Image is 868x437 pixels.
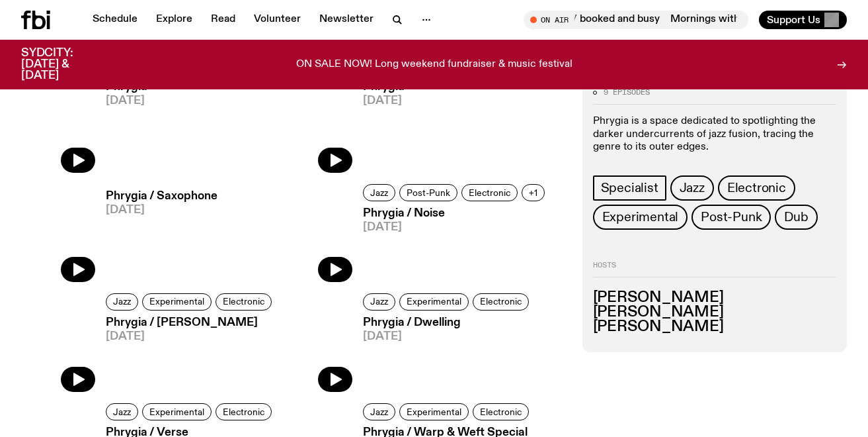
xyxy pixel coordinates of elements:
[370,407,388,416] span: Jazz
[727,181,786,195] span: Electronic
[602,210,679,224] span: Experimental
[142,293,212,311] a: Experimental
[106,403,138,420] a: Jazz
[529,187,537,197] span: +1
[524,11,748,29] button: On AirMornings with [PERSON_NAME] / booked and busyMornings with [PERSON_NAME] / booked and busy
[21,48,106,81] h3: SYDCITY: [DATE] & [DATE]
[593,205,688,230] a: Experimental
[203,11,243,29] a: Read
[522,184,545,201] button: +1
[601,181,658,195] span: Specialist
[296,59,572,71] p: ON SALE NOW! Long weekend fundraiser & music festival
[593,320,836,334] h3: [PERSON_NAME]
[363,317,533,328] h3: Phrygia / Dwelling
[363,95,405,107] span: [DATE]
[593,262,836,277] h2: Hosts
[352,208,549,283] a: Phrygia / Noise[DATE]
[680,181,705,195] span: Jazz
[106,317,276,328] h3: Phrygia / [PERSON_NAME]
[759,11,847,29] button: Support Us
[106,331,276,342] span: [DATE]
[223,297,264,307] span: Electronic
[95,81,147,173] a: Phrygia[DATE]
[767,14,820,26] span: Support Us
[399,184,457,201] a: Post-Punk
[149,407,204,416] span: Experimental
[469,187,510,197] span: Electronic
[363,208,549,219] h3: Phrygia / Noise
[670,175,714,201] a: Jazz
[142,403,212,420] a: Experimental
[784,210,808,224] span: Dub
[407,407,461,416] span: Experimental
[106,95,147,107] span: [DATE]
[113,297,131,307] span: Jazz
[363,293,395,311] a: Jazz
[370,187,388,197] span: Jazz
[363,331,533,342] span: [DATE]
[593,291,836,305] h3: [PERSON_NAME]
[593,175,666,201] a: Specialist
[604,89,650,96] span: 9 episodes
[593,115,836,154] p: Phrygia is a space dedicated to spotlighting the darker undercurrents of jazz fusion, tracing the...
[461,184,518,201] a: Electronic
[363,222,549,233] span: [DATE]
[95,317,276,392] a: Phrygia / [PERSON_NAME][DATE]
[106,191,217,202] h3: Phrygia / Saxophone
[701,210,762,224] span: Post-Punk
[148,11,200,29] a: Explore
[113,407,131,416] span: Jazz
[407,297,461,307] span: Experimental
[246,11,309,29] a: Volunteer
[480,297,522,307] span: Electronic
[775,205,817,230] a: Dub
[691,205,771,230] a: Post-Punk
[106,205,217,216] span: [DATE]
[223,407,264,416] span: Electronic
[352,317,533,392] a: Phrygia / Dwelling[DATE]
[473,293,529,311] a: Electronic
[216,293,272,311] a: Electronic
[407,187,450,197] span: Post-Punk
[399,403,469,420] a: Experimental
[216,403,272,420] a: Electronic
[718,175,795,201] a: Electronic
[370,297,388,307] span: Jazz
[106,293,138,311] a: Jazz
[85,11,145,29] a: Schedule
[352,81,405,173] a: Phrygia[DATE]
[480,407,522,416] span: Electronic
[363,403,395,420] a: Jazz
[95,191,217,283] a: Phrygia / Saxophone[DATE]
[399,293,469,311] a: Experimental
[149,297,204,307] span: Experimental
[473,403,529,420] a: Electronic
[363,184,395,201] a: Jazz
[593,305,836,320] h3: [PERSON_NAME]
[311,11,381,29] a: Newsletter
